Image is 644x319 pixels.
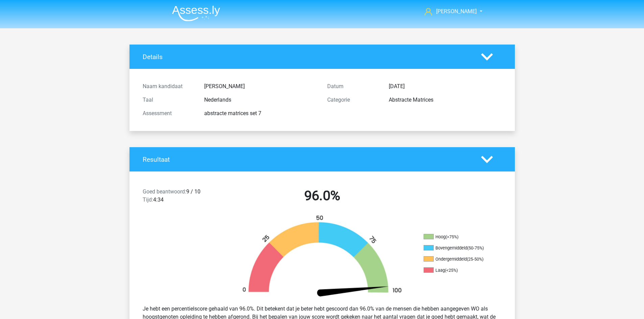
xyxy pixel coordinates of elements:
[143,196,153,203] span: Tijd:
[467,257,483,262] div: (25-50%)
[424,256,491,262] li: Ondergemiddeld
[422,7,477,16] a: [PERSON_NAME]
[424,245,491,251] li: Bovengemiddeld
[235,188,409,204] h2: 96.0%
[172,5,220,21] img: Assessly
[445,268,458,273] div: (<25%)
[143,53,471,61] h4: Details
[467,245,484,250] div: (50-75%)
[446,234,458,239] div: (>75%)
[138,96,199,104] div: Taal
[424,267,491,273] li: Laag
[199,96,322,104] div: Nederlands
[138,82,199,90] div: Naam kandidaat
[143,156,471,163] h4: Resultaat
[143,188,186,195] span: Goed beantwoord:
[322,96,384,104] div: Categorie
[384,96,507,104] div: Abstracte Matrices
[424,234,491,240] li: Hoog
[322,82,384,90] div: Datum
[199,82,322,90] div: [PERSON_NAME]
[384,82,507,90] div: [DATE]
[231,215,413,299] img: 96.83268ea44d82.png
[436,8,477,15] span: [PERSON_NAME]
[199,109,322,117] div: abstracte matrices set 7
[138,188,230,207] div: 9 / 10 4:34
[138,109,199,117] div: Assessment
